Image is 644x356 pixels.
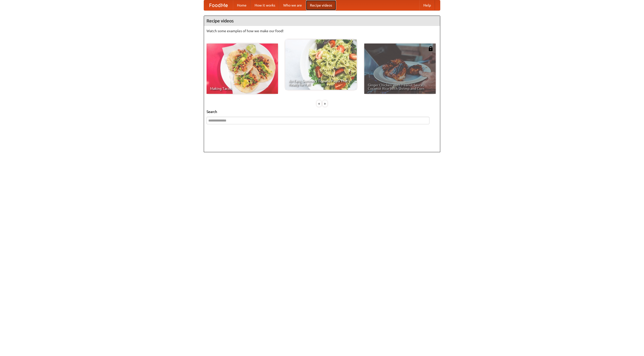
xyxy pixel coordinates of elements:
span: An Easy, Summery Tomato Pasta That's Ready for Fall [289,79,353,86]
p: Watch some examples of how we make our food! [207,28,437,33]
h5: Search [207,109,437,114]
a: An Easy, Summery Tomato Pasta That's Ready for Fall [285,39,357,90]
img: 483408.png [428,46,433,51]
a: FoodMe [204,0,233,10]
a: Recipe videos [306,0,336,10]
div: « [317,100,321,107]
a: Making Tacos [207,44,278,94]
a: Who we are [279,0,306,10]
h4: Recipe videos [204,16,440,26]
a: Home [233,0,251,10]
div: » [323,100,327,107]
span: Making Tacos [210,87,274,90]
a: Help [419,0,435,10]
a: How it works [251,0,279,10]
